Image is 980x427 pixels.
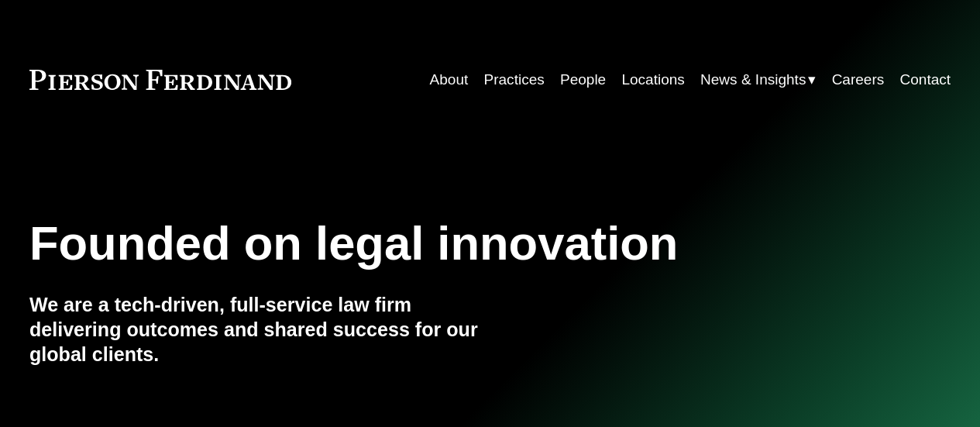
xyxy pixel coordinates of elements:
a: Practices [484,65,545,95]
span: News & Insights [700,67,806,93]
a: folder dropdown [700,65,816,95]
a: People [560,65,606,95]
h1: Founded on legal innovation [29,216,797,270]
a: Careers [832,65,885,95]
a: About [430,65,469,95]
h4: We are a tech-driven, full-service law firm delivering outcomes and shared success for our global... [29,293,490,367]
a: Contact [900,65,951,95]
a: Locations [621,65,684,95]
